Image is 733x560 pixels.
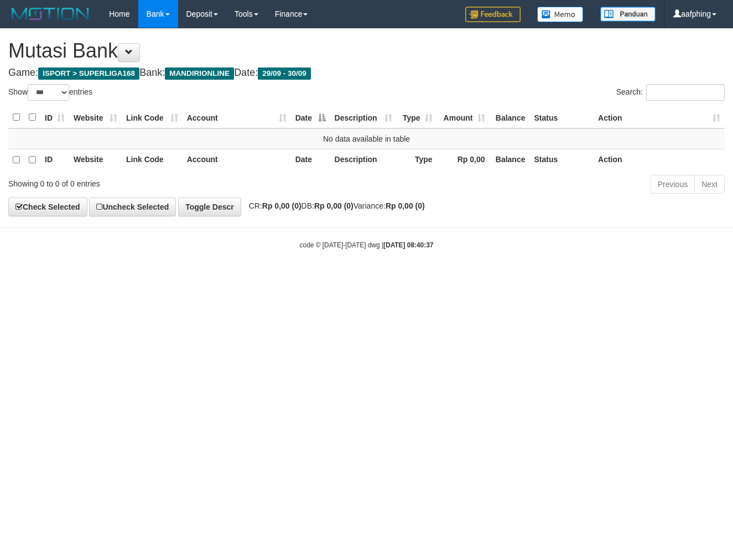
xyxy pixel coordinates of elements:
img: Feedback.jpg [465,7,521,22]
h1: Mutasi Bank [8,40,725,62]
th: Description [330,149,397,170]
a: Next [694,175,725,194]
img: panduan.png [600,7,656,22]
img: MOTION_logo.png [8,6,92,22]
div: Showing 0 to 0 of 0 entries [8,174,297,189]
strong: Rp 0,00 (0) [386,201,425,210]
input: Search: [646,84,725,101]
a: Check Selected [8,198,87,216]
th: Balance [490,149,530,170]
select: Showentries [28,84,69,101]
th: Action: activate to sort column ascending [594,107,725,128]
th: Description: activate to sort column ascending [330,107,397,128]
th: ID [40,149,69,170]
span: 29/09 - 30/09 [258,68,311,80]
th: Amount: activate to sort column ascending [437,107,490,128]
th: Account [183,149,291,170]
label: Show entries [8,84,92,101]
th: Website [69,149,122,170]
th: Status [529,149,594,170]
th: Rp 0,00 [437,149,490,170]
strong: Rp 0,00 (0) [262,201,301,210]
th: Date [291,149,330,170]
h4: Game: Bank: Date: [8,68,725,79]
small: code © [DATE]-[DATE] dwg | [300,241,434,249]
label: Search: [616,84,725,101]
th: Date: activate to sort column descending [291,107,330,128]
th: Link Code [122,149,183,170]
th: Type: activate to sort column ascending [397,107,437,128]
span: ISPORT > SUPERLIGA168 [38,68,139,80]
a: Toggle Descr [178,198,241,216]
th: Link Code: activate to sort column ascending [122,107,183,128]
a: Uncheck Selected [89,198,176,216]
th: Type [397,149,437,170]
span: MANDIRIONLINE [165,68,234,80]
img: Button%20Memo.svg [537,7,584,22]
th: Action [594,149,725,170]
th: Balance [490,107,530,128]
th: Account: activate to sort column ascending [183,107,291,128]
th: ID: activate to sort column ascending [40,107,69,128]
td: No data available in table [8,128,725,149]
strong: Rp 0,00 (0) [314,201,353,210]
span: CR: DB: Variance: [243,201,425,210]
th: Website: activate to sort column ascending [69,107,122,128]
th: Status [529,107,594,128]
a: Previous [651,175,695,194]
strong: [DATE] 08:40:37 [383,241,433,249]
